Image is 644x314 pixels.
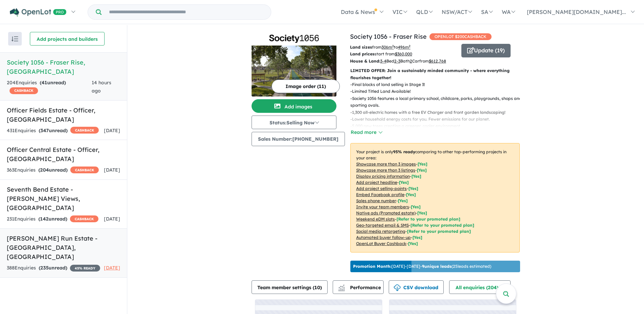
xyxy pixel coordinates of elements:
[422,264,452,269] b: 9 unique leads
[104,127,120,134] span: [DATE]
[394,58,400,64] u: 2-3
[38,167,68,173] strong: ( unread)
[356,168,415,173] u: Showcase more than 3 listings
[7,79,92,95] div: 204 Enquir ies
[353,263,491,269] p: [DATE] - [DATE] - ( 25 leads estimated)
[389,280,444,294] button: CSV download
[409,44,410,48] sup: 2
[30,32,105,46] button: Add projects and builders
[314,284,320,291] span: 10
[252,116,336,129] button: Status:Selling Now
[350,123,525,129] p: - 5,000 new trees creating a greener, cooler environment.
[394,284,401,291] img: download icon
[103,5,270,19] input: Try estate name, suburb, builder or developer
[350,58,380,64] b: House & Land:
[252,132,345,146] button: Sales Number:[PHONE_NUMBER]
[7,264,100,272] div: 388 Enquir ies
[7,58,120,76] h5: Society 1056 - Fraser Rise , [GEOGRAPHIC_DATA]
[399,180,409,185] span: [ Yes ]
[356,210,416,215] u: Native ads (Promoted estate)
[417,210,427,215] span: [Yes]
[254,35,334,43] img: Society 1056 - Fraser Rise Logo
[350,128,382,136] button: Read more
[350,67,520,81] p: LIMITED OFFER: Join a sustainably minded community - where everything flourishes together!
[10,8,67,17] img: Openlot PRO Logo White
[338,287,345,291] img: bar-chart.svg
[10,87,38,94] span: CASHBACK
[410,223,474,228] span: [Refer to your promoted plan]
[356,161,416,167] u: Showcase more than 3 images
[412,235,422,240] span: [Yes]
[429,33,492,40] span: OPENLOT $ 200 CASHBACK
[104,216,120,222] span: [DATE]
[40,167,49,173] span: 204
[353,264,391,269] b: Promotion Month:
[350,109,525,116] p: - 1,300 all-electric homes with a free EV Charger and front garden landscaping!
[7,234,120,261] h5: [PERSON_NAME] Run Estate - [GEOGRAPHIC_DATA] , [GEOGRAPHIC_DATA]
[395,51,412,56] u: $ 360,000
[333,280,384,294] button: Performance
[7,106,120,124] h5: Officer Fields Estate - Officer , [GEOGRAPHIC_DATA]
[12,36,18,41] img: sort.svg
[40,216,49,222] span: 142
[350,143,520,252] p: Your project is only comparing to other top-performing projects in your area: - - - - - - - - - -...
[350,116,525,123] p: - Lower household energy costs for you. Fewer emissions for our planet.
[70,215,98,222] span: CASHBACK
[252,99,336,113] button: Add images
[417,168,427,173] span: [ Yes ]
[104,167,120,173] span: [DATE]
[70,167,99,173] span: CASHBACK
[356,204,409,209] u: Invite your team members
[70,265,100,272] span: 45 % READY
[39,127,68,134] strong: ( unread)
[410,58,412,64] u: 2
[350,95,525,109] p: - Society 1056 features a local primary school, childcare, parks, playgrounds, shops and sporting...
[272,80,340,93] button: Image order (11)
[356,180,397,185] u: Add project headline
[408,241,418,246] span: [Yes]
[41,80,47,86] span: 41
[7,185,120,212] h5: Seventh Bend Estate - [PERSON_NAME] Views , [GEOGRAPHIC_DATA]
[252,280,328,294] button: Team member settings (10)
[418,161,427,167] span: [ Yes ]
[252,32,336,97] a: Society 1056 - Fraser Rise LogoSociety 1056 - Fraser Rise
[38,216,67,222] strong: ( unread)
[40,127,49,134] span: 347
[7,166,99,174] div: 363 Enquir ies
[40,265,49,271] span: 235
[356,229,405,234] u: Social media retargeting
[429,58,446,64] u: $ 612,768
[356,174,410,179] u: Display pricing information
[461,44,511,57] button: Update (19)
[7,215,98,223] div: 231 Enquir ies
[92,80,111,94] span: 14 hours ago
[411,174,421,179] span: [ Yes ]
[356,192,404,197] u: Embed Facebook profile
[393,149,415,154] b: 95 % ready
[407,229,471,234] span: [Refer to your promoted plan]
[356,198,396,203] u: Sales phone number
[338,284,345,288] img: line-chart.svg
[339,284,381,291] span: Performance
[104,265,120,271] span: [DATE]
[350,45,372,50] b: Land sizes
[449,280,511,294] button: All enquiries (204)
[356,186,407,191] u: Add project selling-points
[411,204,421,209] span: [ Yes ]
[356,241,406,246] u: OpenLot Buyer Cashback
[350,51,456,57] p: start from
[7,127,99,135] div: 431 Enquir ies
[350,51,374,56] b: Land prices
[397,216,460,222] span: [Refer to your promoted plan]
[350,44,456,51] p: from
[392,44,394,48] sup: 2
[406,192,416,197] span: [ Yes ]
[398,198,408,203] span: [ Yes ]
[398,45,410,50] u: 496 m
[350,88,525,95] p: - Limited Titled Land Available!
[350,33,427,40] a: Society 1056 - Fraser Rise
[408,186,418,191] span: [ Yes ]
[356,223,409,228] u: Geo-targeted email & SMS
[350,58,456,65] p: Bed Bath Car from
[356,235,411,240] u: Automated buyer follow-up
